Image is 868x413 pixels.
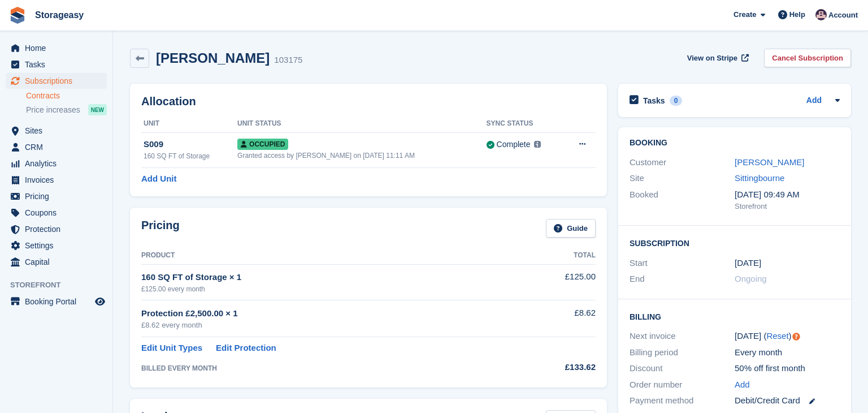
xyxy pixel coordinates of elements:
a: Add [735,378,750,392]
span: Price increases [26,105,80,115]
a: menu [6,188,107,204]
div: £8.62 every month [141,320,511,331]
div: BILLED EVERY MONTH [141,363,511,373]
div: Protection £2,500.00 × 1 [141,307,511,320]
span: Invoices [25,172,93,188]
h2: Allocation [141,95,596,108]
a: Reset [766,331,788,341]
span: Analytics [25,156,93,171]
div: Order number [630,378,735,392]
th: Unit Status [237,115,487,133]
span: Occupied [237,139,288,150]
span: Booking Portal [25,294,93,309]
a: menu [6,294,107,309]
div: Every month [735,346,840,359]
span: Help [789,9,805,20]
div: [DATE] ( ) [735,330,840,343]
div: 103175 [274,54,302,67]
a: Edit Protection [216,342,276,355]
div: 0 [670,96,683,106]
a: menu [6,139,107,155]
a: menu [6,172,107,188]
h2: Billing [630,311,840,322]
a: menu [6,40,107,56]
td: £8.62 [511,300,596,337]
h2: Tasks [643,96,665,106]
div: Start [630,257,735,270]
h2: Subscription [630,237,840,248]
a: Storageasy [31,6,88,24]
div: Granted access by [PERSON_NAME] on [DATE] 11:11 AM [237,150,487,161]
a: View on Stripe [683,49,751,67]
th: Unit [141,115,237,133]
a: menu [6,254,107,270]
a: menu [6,123,107,139]
time: 2025-08-24 00:00:00 UTC [735,257,761,270]
div: £133.62 [511,361,596,374]
span: Capital [25,254,93,270]
div: 50% off first month [735,362,840,375]
a: menu [6,238,107,253]
a: menu [6,57,107,72]
span: Storefront [10,279,112,291]
a: Contracts [26,91,107,101]
span: Settings [25,238,93,253]
div: S009 [144,138,237,151]
h2: Pricing [141,219,180,238]
div: Billing period [630,346,735,359]
a: Preview store [93,295,107,308]
th: Sync Status [487,115,563,133]
img: icon-info-grey-7440780725fd019a000dd9b08b2336e03edf1995a4989e88bcd33f0948082b44.svg [534,141,541,148]
a: Price increases NEW [26,104,107,116]
a: Edit Unit Types [141,342,202,355]
a: menu [6,73,107,89]
div: 160 SQ FT of Storage × 1 [141,271,511,284]
div: Tooltip anchor [791,332,801,342]
img: stora-icon-8386f47178a22dfd0bd8f6a31ec36ba5ce8667c1dd55bd0f319d3a0aa187defe.svg [9,7,26,24]
a: Guide [546,219,596,238]
span: Tasks [25,57,93,72]
span: Pricing [25,188,93,204]
a: Add [806,94,822,107]
th: Total [511,247,596,265]
span: CRM [25,139,93,155]
span: Sites [25,123,93,139]
div: Debit/Credit Card [735,394,840,407]
h2: [PERSON_NAME] [156,50,270,66]
a: Cancel Subscription [764,49,851,67]
div: NEW [88,104,107,115]
div: 160 SQ FT of Storage [144,151,237,161]
div: [DATE] 09:49 AM [735,188,840,201]
div: Site [630,172,735,185]
div: Storefront [735,201,840,212]
a: menu [6,156,107,171]
span: Ongoing [735,274,767,283]
a: menu [6,205,107,221]
span: View on Stripe [687,53,737,64]
div: Discount [630,362,735,375]
div: Complete [497,139,531,150]
a: [PERSON_NAME] [735,157,804,167]
div: Next invoice [630,330,735,343]
span: Account [828,10,858,21]
span: Subscriptions [25,73,93,89]
td: £125.00 [511,264,596,300]
a: Add Unit [141,173,176,186]
img: James Stewart [815,9,827,20]
div: Customer [630,156,735,169]
h2: Booking [630,139,840,148]
div: Payment method [630,394,735,407]
div: End [630,273,735,286]
span: Protection [25,221,93,237]
span: Home [25,40,93,56]
div: Booked [630,188,735,212]
span: Create [734,9,756,20]
span: Coupons [25,205,93,221]
th: Product [141,247,511,265]
a: Sittingbourne [735,173,784,183]
a: menu [6,221,107,237]
div: £125.00 every month [141,284,511,294]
